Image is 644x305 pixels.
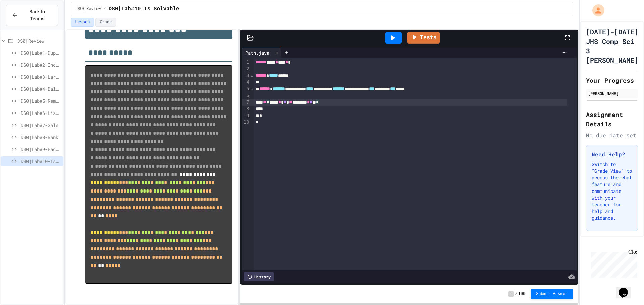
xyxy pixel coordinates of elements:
[21,97,61,104] span: DS0|Lab#5-Remove All In Range
[242,72,250,79] div: 3
[588,90,636,96] div: [PERSON_NAME]
[242,79,250,86] div: 4
[6,5,58,26] button: Back to Teams
[21,122,61,129] span: DS0|Lab#7-Sale
[250,73,254,78] span: Fold line
[585,3,606,18] div: My Account
[592,161,632,221] p: Switch to "Grade View" to access the chat feature and communicate with your teacher for help and ...
[250,86,254,91] span: Fold line
[518,291,526,297] span: 100
[242,99,250,106] div: 7
[515,291,517,297] span: /
[242,48,281,58] div: Path.java
[21,158,61,165] span: DS0|Lab#10-Is Solvable
[407,32,440,44] a: Tests
[3,3,46,43] div: Chat with us now!Close
[616,278,637,298] iframe: chat widget
[592,150,632,158] h3: Need Help?
[71,18,94,27] button: Lesson
[22,8,52,22] span: Back to Teams
[586,76,638,85] h2: Your Progress
[21,49,61,56] span: DS0|Lab#1-Duplicate Count
[103,6,106,12] span: /
[242,59,250,66] div: 1
[586,110,638,129] h2: Assignment Details
[242,49,273,56] div: Path.java
[242,66,250,72] div: 2
[76,6,101,12] span: DS0|Review
[508,291,514,297] span: -
[21,61,61,68] span: DS0|Lab#2-Increasing Neighbors
[21,73,61,80] span: DS0|Lab#3-Largest Time Denominations
[242,92,250,99] div: 6
[17,37,61,44] span: DS0|Review
[244,272,274,281] div: History
[242,112,250,119] div: 9
[586,27,638,65] h1: [DATE]-[DATE] JHS Comp Sci 3 [PERSON_NAME]
[108,5,179,13] span: DS0|Lab#10-Is Solvable
[21,109,61,117] span: DS0|Lab#6-ListMagicStrings
[242,119,250,126] div: 10
[21,146,61,153] span: DS0|Lab#9-Factorial
[588,249,637,278] iframe: chat widget
[242,106,250,112] div: 8
[21,134,61,141] span: DS0|Lab#8-Bank
[21,85,61,92] span: DS0|Lab#4-Balanced
[531,289,573,299] button: Submit Answer
[586,131,638,139] div: No due date set
[242,86,250,92] div: 5
[536,291,568,297] span: Submit Answer
[95,18,116,27] button: Grade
